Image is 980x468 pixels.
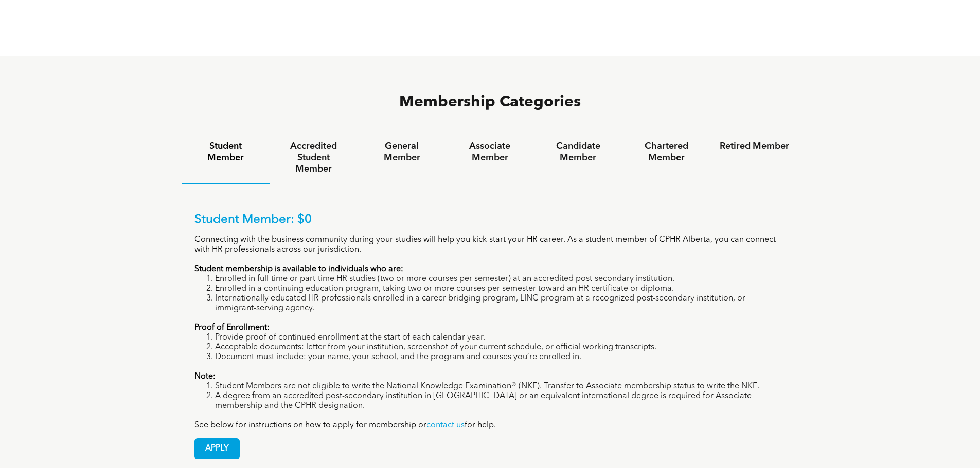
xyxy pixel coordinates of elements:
h4: Chartered Member [632,141,701,163]
h4: Candidate Member [543,141,613,163]
li: Provide proof of continued enrollment at the start of each calendar year. [215,333,786,343]
li: Document must include: your name, your school, and the program and courses you’re enrolled in. [215,352,786,362]
p: See below for instructions on how to apply for membership or for help. [194,421,786,430]
h4: Accredited Student Member [279,141,348,175]
p: Student Member: $0 [194,213,786,228]
span: APPLY [195,439,239,459]
h4: General Member [367,141,436,163]
strong: Proof of Enrollment: [194,324,270,332]
h4: Retired Member [720,141,789,152]
li: Student Members are not eligible to write the National Knowledge Examination® (NKE). Transfer to ... [215,382,786,391]
h4: Student Member [191,141,260,163]
li: Enrolled in full-time or part-time HR studies (two or more courses per semester) at an accredited... [215,274,786,284]
p: Connecting with the business community during your studies will help you kick-start your HR caree... [194,235,786,255]
strong: Note: [194,372,216,381]
li: Enrolled in a continuing education program, taking two or more courses per semester toward an HR ... [215,284,786,294]
a: contact us [426,421,465,429]
a: APPLY [194,438,240,459]
h4: Associate Member [455,141,525,163]
li: Acceptable documents: letter from your institution, screenshot of your current schedule, or offic... [215,343,786,352]
span: Membership Categories [399,95,581,110]
li: A degree from an accredited post-secondary institution in [GEOGRAPHIC_DATA] or an equivalent inte... [215,391,786,411]
li: Internationally educated HR professionals enrolled in a career bridging program, LINC program at ... [215,294,786,313]
strong: Student membership is available to individuals who are: [194,265,403,273]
